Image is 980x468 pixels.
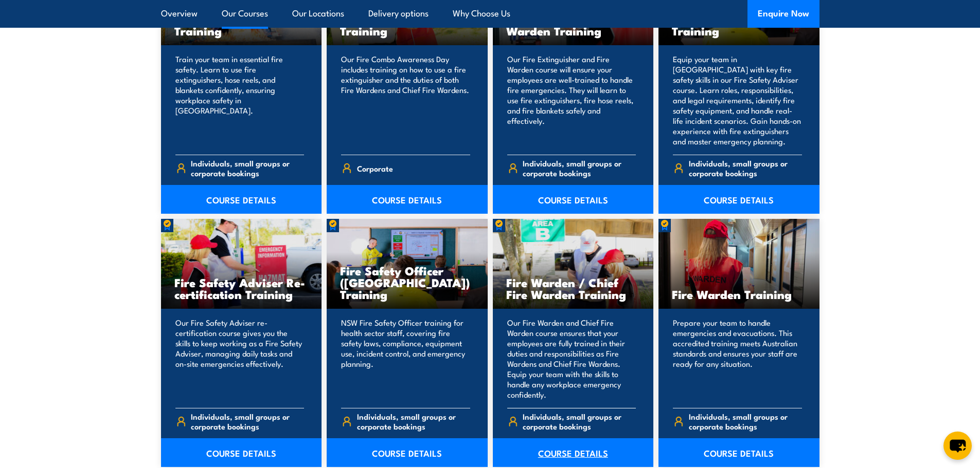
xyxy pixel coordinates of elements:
p: Train your team in essential fire safety. Learn to use fire extinguishers, hose reels, and blanke... [175,54,305,146]
h3: Fire Extinguisher / Fire Warden Training [506,13,640,36]
a: COURSE DETAILS [327,185,488,214]
h3: Fire Warden / Chief Fire Warden Training [506,276,640,300]
h3: Fire Safety Officer ([GEOGRAPHIC_DATA]) Training [340,265,474,300]
h3: Fire Extinguisher Training [174,13,309,36]
button: chat-button [943,432,972,460]
p: Prepare your team to handle emergencies and evacuations. This accredited training meets Australia... [673,317,802,400]
span: Individuals, small groups or corporate bookings [689,411,802,431]
span: Individuals, small groups or corporate bookings [357,411,470,431]
h3: Fire Warden Training [672,288,806,300]
p: Our Fire Combo Awareness Day includes training on how to use a fire extinguisher and the duties o... [341,54,470,146]
a: COURSE DETAILS [161,438,322,467]
a: COURSE DETAILS [658,185,819,214]
a: COURSE DETAILS [658,438,819,467]
h3: Fire Safety Adviser Training [672,13,806,36]
span: Individuals, small groups or corporate bookings [523,411,636,431]
p: Our Fire Safety Adviser re-certification course gives you the skills to keep working as a Fire Sa... [175,317,305,400]
p: NSW Fire Safety Officer training for health sector staff, covering fire safety laws, compliance, ... [341,317,470,400]
p: Our Fire Extinguisher and Fire Warden course will ensure your employees are well-trained to handl... [507,54,636,146]
a: COURSE DETAILS [327,438,488,467]
span: Corporate [357,160,393,176]
a: COURSE DETAILS [493,185,654,214]
span: Individuals, small groups or corporate bookings [689,158,802,178]
span: Individuals, small groups or corporate bookings [191,411,304,431]
p: Equip your team in [GEOGRAPHIC_DATA] with key fire safety skills in our Fire Safety Adviser cours... [673,54,802,146]
span: Individuals, small groups or corporate bookings [191,158,304,178]
h3: Fire Safety Adviser Re-certification Training [174,276,309,300]
p: Our Fire Warden and Chief Fire Warden course ensures that your employees are fully trained in the... [507,317,636,400]
a: COURSE DETAILS [493,438,654,467]
span: Individuals, small groups or corporate bookings [523,158,636,178]
a: COURSE DETAILS [161,185,322,214]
